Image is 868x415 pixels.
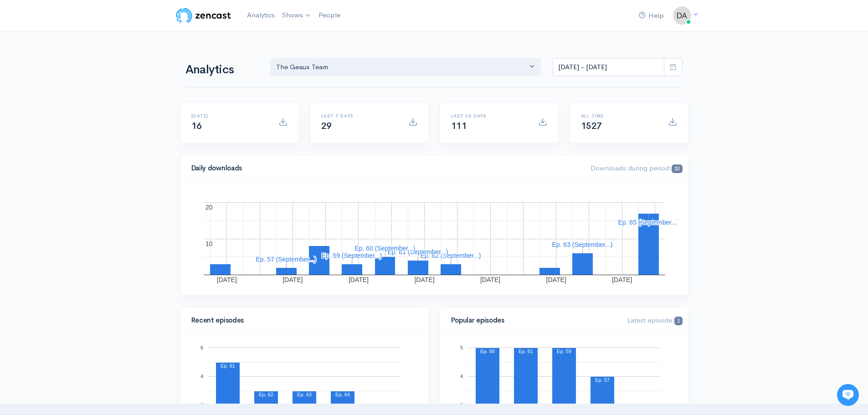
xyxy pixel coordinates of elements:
text: Ep. 60 (September...) [354,245,415,252]
text: Ep. 63 [297,392,312,397]
text: Ep. 57 (September...) [256,256,316,263]
text: [DATE] [348,276,368,283]
span: 1527 [581,120,602,132]
a: Analytics [243,5,278,25]
text: 4 [460,374,462,379]
h1: Hi 👋 [14,44,169,59]
text: 2 [200,402,203,408]
h6: [DATE] [191,113,267,118]
text: Ep. 62 (September...) [420,252,481,259]
text: 4 [200,374,203,379]
svg: A chart. [191,193,677,284]
text: Ep. 64 [335,392,350,397]
span: 29 [321,120,332,132]
h4: Daily downloads [191,164,580,172]
a: Shows [278,5,315,26]
text: [DATE] [612,276,632,283]
span: New conversation [59,126,109,133]
text: Ep. 58 [480,348,495,354]
h4: Popular episodes [451,317,617,324]
h6: Last 7 days [321,113,397,118]
text: 6 [200,345,203,350]
span: 2 [674,317,682,325]
span: 53 [672,164,682,173]
p: Find an answer quickly [12,156,170,167]
iframe: gist-messenger-bubble-iframe [837,384,859,406]
a: Help [635,6,668,26]
text: [DATE] [480,276,500,283]
text: [DATE] [216,276,236,283]
button: The Geaux Team [270,58,542,77]
button: New conversation [14,121,168,139]
span: Latest episode: [627,316,682,324]
text: Ep. 57 [595,377,610,383]
input: Search articles [26,171,163,190]
h1: Analytics [185,63,259,77]
text: Ep. 63 (September...) [552,241,612,248]
text: [DATE] [282,276,303,283]
text: [DATE] [546,276,566,283]
a: People [315,5,344,25]
text: [DATE] [414,276,434,283]
span: 111 [451,120,467,132]
h6: All time [581,113,657,118]
text: Ep. 61 [519,348,533,354]
text: Ep. 61 [221,363,235,369]
img: ZenCast Logo [175,6,232,25]
input: analytics date range selector [552,58,664,77]
text: Ep. 65 (September...) [618,219,678,226]
span: Downloads during period: [591,164,682,172]
img: ... [673,6,691,25]
text: Ep. 62 [259,392,273,397]
span: 16 [191,120,202,132]
text: Ep. 61 (September...) [387,248,448,256]
text: Ep. 59 (September...) [321,252,382,259]
h6: Last 30 days [451,113,527,118]
div: The Geaux Team [276,62,528,72]
text: 20 [205,204,213,211]
text: 3 [460,402,462,408]
text: 10 [205,240,213,247]
h2: Just let us know if you need anything and we'll be happy to help! 🙂 [14,61,169,104]
text: 5 [460,345,462,350]
h4: Recent episodes [191,317,412,324]
text: Ep. 59 [557,348,571,354]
